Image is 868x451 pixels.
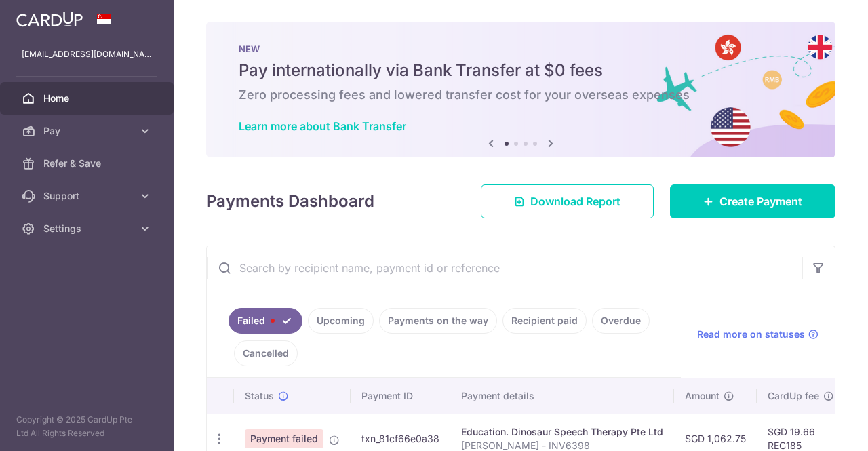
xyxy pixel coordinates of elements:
[481,184,654,218] a: Download Report
[239,119,406,133] a: Learn more about Bank Transfer
[530,193,620,210] span: Download Report
[239,60,803,81] h5: Pay internationally via Bank Transfer at $0 fees
[43,157,133,170] span: Refer & Save
[43,92,133,105] span: Home
[502,308,587,334] a: Recipient paid
[461,425,663,439] div: Education. Dinosaur Speech Therapy Pte Ltd
[43,124,133,138] span: Pay
[768,389,819,403] span: CardUp fee
[245,389,274,403] span: Status
[685,389,719,403] span: Amount
[43,189,133,203] span: Support
[239,43,803,54] p: NEW
[308,308,374,334] a: Upcoming
[16,11,83,27] img: CardUp
[207,246,802,290] input: Search by recipient name, payment id or reference
[670,184,835,218] a: Create Payment
[206,189,374,214] h4: Payments Dashboard
[43,222,133,235] span: Settings
[592,308,650,334] a: Overdue
[234,340,298,366] a: Cancelled
[22,47,152,61] p: [EMAIL_ADDRESS][DOMAIN_NAME]
[351,378,450,414] th: Payment ID
[229,308,302,334] a: Failed
[450,378,674,414] th: Payment details
[379,308,497,334] a: Payments on the way
[206,22,835,157] img: Bank transfer banner
[697,328,805,341] span: Read more on statuses
[697,328,818,341] a: Read more on statuses
[239,87,803,103] h6: Zero processing fees and lowered transfer cost for your overseas expenses
[245,429,323,448] span: Payment failed
[719,193,802,210] span: Create Payment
